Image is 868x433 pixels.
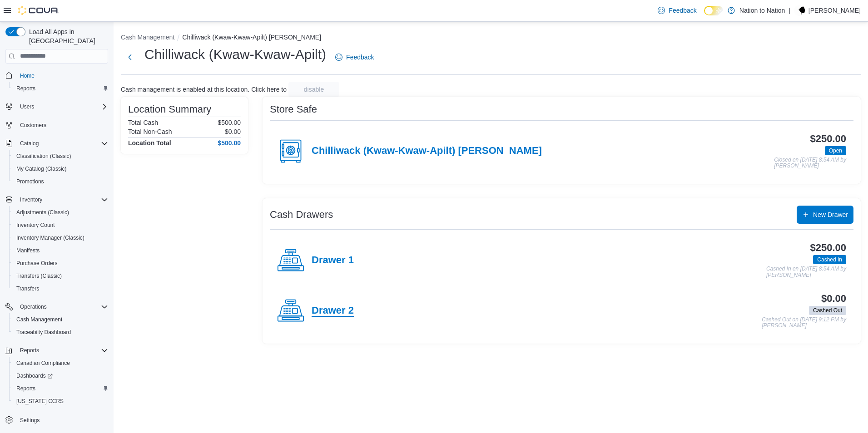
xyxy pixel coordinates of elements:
span: Inventory [20,196,42,203]
span: Catalog [20,140,39,147]
span: Manifests [13,245,108,256]
h1: Chilliwack (Kwaw-Kwaw-Apilt) [144,45,326,64]
span: Feedback [346,53,374,62]
h4: $500.00 [218,139,241,147]
p: Cashed In on [DATE] 8:54 AM by [PERSON_NAME] [766,266,846,278]
p: Cash management is enabled at this location. Click here to [121,86,287,93]
span: Classification (Classic) [13,151,108,162]
span: Cashed In [817,256,842,264]
span: Cash Management [16,316,62,323]
span: My Catalog (Classic) [13,163,108,174]
span: Transfers [13,283,108,294]
span: Purchase Orders [16,260,58,267]
button: Chilliwack (Kwaw-Kwaw-Apilt) [PERSON_NAME] [182,34,321,41]
button: Inventory [2,193,112,206]
span: Operations [16,301,108,312]
span: Transfers (Classic) [13,271,108,281]
a: Classification (Classic) [13,151,75,162]
button: Inventory Manager (Classic) [9,231,112,244]
span: Inventory Count [16,221,55,229]
span: [US_STATE] CCRS [16,398,64,405]
button: Reports [2,344,112,357]
a: Manifests [13,245,43,256]
a: My Catalog (Classic) [13,163,70,174]
a: Feedback [332,48,377,66]
a: Inventory Count [13,220,59,231]
button: Transfers (Classic) [9,270,112,282]
span: Users [16,101,108,112]
button: Cash Management [121,34,174,41]
a: Home [16,70,38,81]
button: Users [16,101,38,112]
span: Washington CCRS [13,396,108,407]
p: $500.00 [218,119,241,126]
button: Next [121,48,139,66]
span: Customers [20,122,46,129]
h4: Drawer 2 [312,305,354,317]
span: Reports [13,83,108,94]
a: Feedback [654,1,700,20]
button: Canadian Compliance [9,357,112,369]
p: [PERSON_NAME] [808,5,861,16]
div: David Joe [794,5,805,16]
span: Dashboards [16,372,53,379]
span: Reports [16,85,35,92]
button: disable [288,82,339,97]
img: Cova [18,6,59,15]
span: Home [16,70,108,81]
span: Cash Management [13,314,108,325]
button: Inventory [16,194,46,205]
h3: $250.00 [810,242,846,253]
button: Settings [2,413,112,426]
span: Manifests [16,247,40,254]
a: Promotions [13,176,48,187]
button: Manifests [9,244,112,257]
span: Adjustments (Classic) [16,209,69,216]
span: Promotions [16,178,44,185]
a: [US_STATE] CCRS [13,396,67,407]
span: Load All Apps in [GEOGRAPHIC_DATA] [25,27,108,45]
span: My Catalog (Classic) [16,165,67,172]
span: Customers [16,119,108,131]
a: Purchase Orders [13,258,61,269]
span: Transfers [16,285,39,292]
a: Canadian Compliance [13,358,74,369]
h6: Total Cash [128,119,158,126]
button: Classification (Classic) [9,150,112,162]
span: Cashed In [813,255,846,264]
span: Open [829,147,842,155]
span: Cashed Out [809,306,846,315]
h4: Drawer 1 [312,255,354,266]
span: New Drawer [813,210,848,219]
button: Reports [16,345,43,356]
span: Inventory Count [13,220,108,231]
a: Reports [13,83,39,94]
h6: Total Non-Cash [128,128,172,135]
span: Transfers (Classic) [16,272,62,280]
a: Dashboards [9,369,112,382]
span: Inventory Manager (Classic) [13,232,108,243]
span: Canadian Compliance [13,358,108,369]
span: Feedback [669,6,696,15]
nav: An example of EuiBreadcrumbs [121,33,861,44]
a: Reports [13,383,39,394]
a: Transfers (Classic) [13,271,65,281]
button: Catalog [2,137,112,150]
p: Nation to Nation [739,5,785,16]
span: Traceabilty Dashboard [16,329,71,336]
button: Operations [16,301,50,312]
h3: Cash Drawers [270,209,333,220]
span: Reports [20,347,39,354]
a: Settings [16,415,43,426]
button: Operations [2,300,112,313]
span: Reports [16,345,108,356]
h3: Store Safe [270,104,317,115]
button: Purchase Orders [9,257,112,270]
p: Cashed Out on [DATE] 9:12 PM by [PERSON_NAME] [762,317,846,329]
span: Settings [16,414,108,425]
button: Home [2,69,112,82]
p: | [789,5,790,16]
span: Traceabilty Dashboard [13,327,108,338]
button: Customers [2,118,112,132]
